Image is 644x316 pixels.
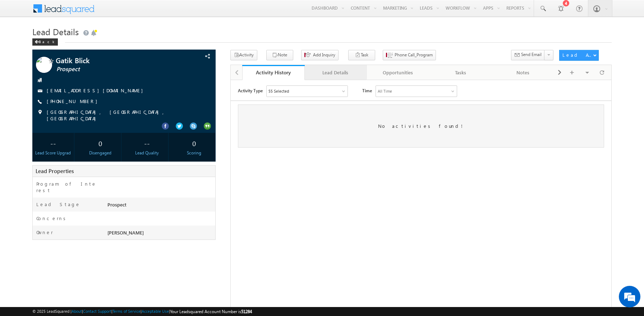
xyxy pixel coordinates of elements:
[12,38,30,47] img: d_60004797649_company_0_60004797649
[511,50,545,60] button: Send Email
[56,57,170,64] span: Gatik Blick
[32,308,252,315] span: © 2025 LeadSquared | | | | |
[559,50,599,61] button: Lead Actions
[562,52,593,58] div: Lead Actions
[47,98,101,105] span: [PHONE_NUMBER]
[313,52,335,58] span: Add Inquiry
[7,5,32,16] span: Activity Type
[36,167,74,175] span: Lead Properties
[242,65,305,80] a: Activity History
[175,150,213,156] div: Scoring
[72,309,82,313] a: About
[112,309,141,313] a: Terms of Service
[305,65,367,80] a: Lead Details
[81,136,119,150] div: 0
[248,69,299,76] div: Activity History
[98,221,130,231] em: Start Chat
[170,309,252,314] span: Your Leadsquared Account Number is
[266,50,293,60] button: Note
[301,50,339,60] button: Add Inquiry
[38,8,58,14] div: 55 Selected
[147,8,161,14] div: All Time
[498,68,548,77] div: Notes
[106,201,215,211] div: Prospect
[47,87,147,93] a: [EMAIL_ADDRESS][DOMAIN_NAME]
[142,309,169,313] a: Acceptable Use
[83,309,111,313] a: Contact Support
[310,68,361,77] div: Lead Details
[36,181,99,194] label: Program of Interest
[175,136,213,150] div: 0
[81,150,119,156] div: Disengaged
[36,201,80,208] label: Lead Stage
[492,65,555,80] a: Notes
[47,109,197,122] span: [GEOGRAPHIC_DATA], [GEOGRAPHIC_DATA], [GEOGRAPHIC_DATA]
[9,66,131,215] textarea: Type your message and hit 'Enter'
[36,6,117,17] div: Sales Activity,Program,Email Bounced,Email Link Clicked,Email Marked Spam & 50 more..
[36,229,53,236] label: Owner
[34,150,73,156] div: Lead Score Upgrad
[348,50,375,60] button: Task
[36,57,52,75] img: Profile photo
[435,68,486,77] div: Tasks
[132,5,141,16] span: Time
[241,309,252,314] span: 51284
[128,150,166,156] div: Lead Quality
[56,66,171,73] span: Prospect
[32,38,61,44] a: Back
[32,38,58,46] div: Back
[36,215,68,222] label: Concerns
[373,68,423,77] div: Opportunities
[37,38,121,47] div: Chat with us now
[7,24,373,68] div: No activities found!
[128,136,166,150] div: --
[107,229,144,236] span: [PERSON_NAME]
[395,52,433,58] span: Phone Call_Program
[429,65,492,80] a: Tasks
[32,26,79,37] span: Lead Details
[367,65,429,80] a: Opportunities
[383,50,436,60] button: Phone Call_Program
[230,50,257,60] button: Activity
[34,136,73,150] div: --
[118,4,135,21] div: Minimize live chat window
[521,51,542,58] span: Send Email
